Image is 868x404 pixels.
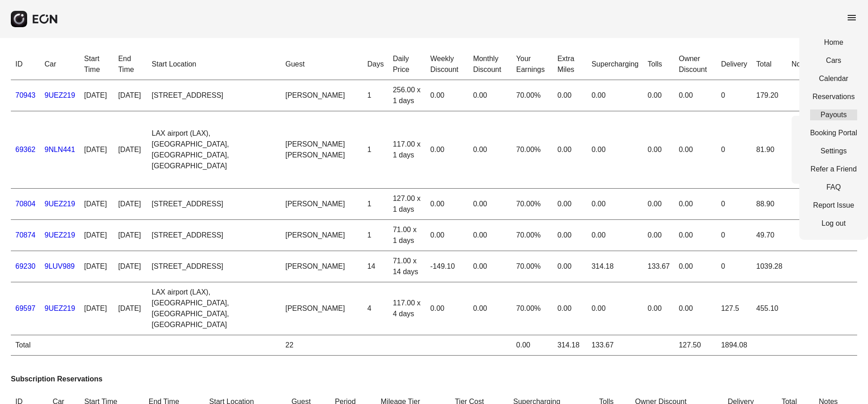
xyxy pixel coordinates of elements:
[393,193,421,215] div: 127.00 x 1 days
[426,189,469,220] td: 0.00
[810,146,857,157] a: Settings
[147,189,281,220] td: [STREET_ADDRESS]
[674,220,716,251] td: 0.00
[587,220,643,251] td: 0.00
[363,220,388,251] td: 1
[717,251,752,282] td: 0
[113,282,147,335] td: [DATE]
[810,164,857,175] a: Refer a Friend
[113,220,147,251] td: [DATE]
[643,80,675,111] td: 0.00
[717,49,752,80] th: Delivery
[717,80,752,111] td: 0
[80,220,113,251] td: [DATE]
[426,111,469,189] td: 0.00
[80,282,113,335] td: [DATE]
[45,146,75,153] a: 9NLN441
[45,91,75,99] a: 9UEZ219
[553,282,587,335] td: 0.00
[45,200,75,208] a: 9UEZ219
[587,80,643,111] td: 0.00
[846,12,857,23] span: menu
[643,111,675,189] td: 0.00
[717,335,752,356] td: 1894.08
[80,189,113,220] td: [DATE]
[468,49,511,80] th: Monthly Discount
[752,251,787,282] td: 1039.28
[643,49,675,80] th: Tolls
[426,49,469,80] th: Weekly Discount
[363,189,388,220] td: 1
[281,220,363,251] td: [PERSON_NAME]
[113,189,147,220] td: [DATE]
[512,49,553,80] th: Your Earnings
[426,80,469,111] td: 0.00
[553,220,587,251] td: 0.00
[15,200,36,208] a: 70804
[810,73,857,84] a: Calendar
[363,111,388,189] td: 1
[147,251,281,282] td: [STREET_ADDRESS]
[393,298,421,319] div: 117.00 x 4 days
[643,189,675,220] td: 0.00
[15,304,36,312] a: 69597
[80,80,113,111] td: [DATE]
[468,189,511,220] td: 0.00
[40,49,80,80] th: Car
[45,231,75,239] a: 9UEZ219
[11,335,40,356] td: Total
[787,49,857,80] th: Notes
[553,335,587,356] td: 314.18
[45,304,75,312] a: 9UEZ219
[752,80,787,111] td: 179.20
[643,220,675,251] td: 0.00
[810,91,857,102] a: Reservations
[363,251,388,282] td: 14
[553,49,587,80] th: Extra Miles
[674,111,716,189] td: 0.00
[113,80,147,111] td: [DATE]
[553,251,587,282] td: 0.00
[15,262,36,270] a: 69230
[468,251,511,282] td: 0.00
[752,111,787,189] td: 81.90
[717,111,752,189] td: 0
[426,220,469,251] td: 0.00
[388,49,426,80] th: Daily Price
[810,109,857,120] a: Payouts
[80,49,113,80] th: Start Time
[281,49,363,80] th: Guest
[587,49,643,80] th: Supercharging
[113,49,147,80] th: End Time
[281,111,363,189] td: [PERSON_NAME] [PERSON_NAME]
[393,139,421,161] div: 117.00 x 1 days
[587,189,643,220] td: 0.00
[393,224,421,246] div: 71.00 x 1 days
[512,80,553,111] td: 70.00%
[468,80,511,111] td: 0.00
[113,111,147,189] td: [DATE]
[512,189,553,220] td: 70.00%
[810,182,857,193] a: FAQ
[643,282,675,335] td: 0.00
[80,251,113,282] td: [DATE]
[674,80,716,111] td: 0.00
[674,251,716,282] td: 0.00
[281,80,363,111] td: [PERSON_NAME]
[512,282,553,335] td: 70.00%
[643,251,675,282] td: 133.67
[752,49,787,80] th: Total
[281,282,363,335] td: [PERSON_NAME]
[587,282,643,335] td: 0.00
[810,37,857,48] a: Home
[587,111,643,189] td: 0.00
[512,220,553,251] td: 70.00%
[717,282,752,335] td: 127.5
[15,91,36,99] a: 70943
[674,49,716,80] th: Owner Discount
[810,200,857,211] a: Report Issue
[553,80,587,111] td: 0.00
[363,80,388,111] td: 1
[147,282,281,335] td: LAX airport (LAX), [GEOGRAPHIC_DATA], [GEOGRAPHIC_DATA], [GEOGRAPHIC_DATA]
[113,251,147,282] td: [DATE]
